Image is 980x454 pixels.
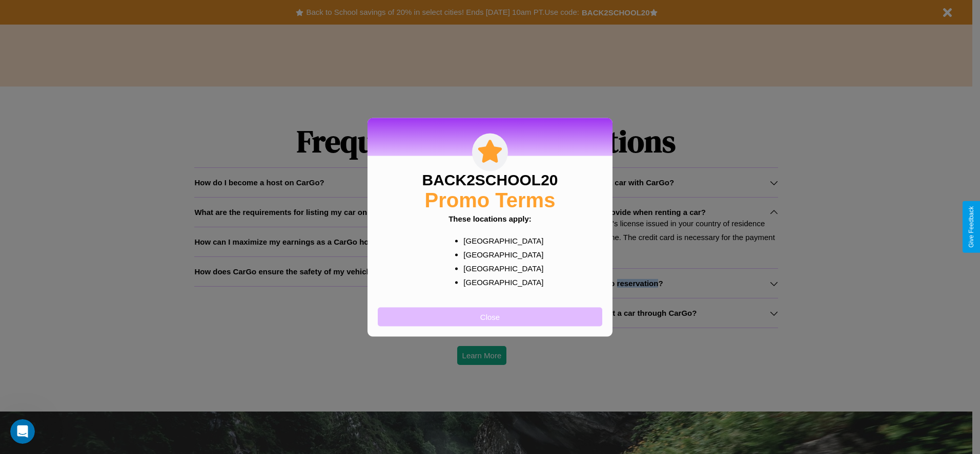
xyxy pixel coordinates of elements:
b: These locations apply: [448,214,532,223]
p: [GEOGRAPHIC_DATA] [463,275,537,289]
h2: Promo Terms [425,188,556,211]
h3: BACK2SCHOOL20 [422,171,558,188]
button: Close [378,307,602,326]
iframe: Intercom live chat [10,419,35,444]
p: [GEOGRAPHIC_DATA] [463,247,537,261]
div: Give Feedback [968,206,975,248]
p: [GEOGRAPHIC_DATA] [463,261,537,275]
p: [GEOGRAPHIC_DATA] [463,233,537,247]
